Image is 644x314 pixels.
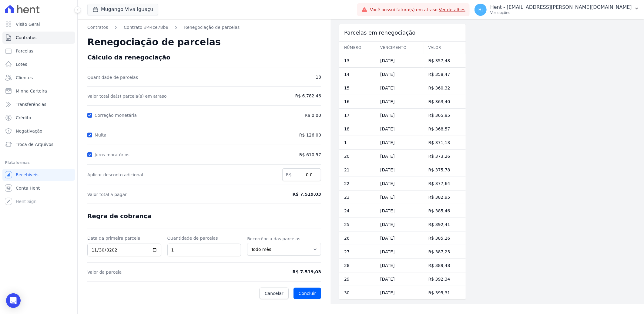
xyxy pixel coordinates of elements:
label: Quantidade de parcelas [167,235,241,241]
span: R$ 7.519,03 [267,269,321,275]
td: 21 [339,163,375,177]
td: R$ 373,26 [424,150,466,163]
span: Valor da parcela [87,269,261,275]
span: R$ 7.519,03 [267,191,321,198]
span: Minha Carteira [16,88,47,94]
span: Cálculo da renegociação [87,54,170,61]
span: R$ 0,00 [305,112,321,119]
span: Conta Hent [16,185,40,191]
td: 28 [339,259,375,272]
span: Parcelas [16,48,33,54]
td: R$ 360,32 [424,81,466,95]
span: Lotes [16,61,27,67]
td: R$ 392,34 [424,272,466,286]
td: 14 [339,68,375,81]
td: [DATE] [375,191,423,204]
td: [DATE] [375,231,423,245]
td: [DATE] [375,122,423,136]
a: Minha Carteira [2,85,75,97]
td: 26 [339,231,375,245]
span: Troca de Arquivos [16,141,53,147]
td: R$ 365,95 [424,109,466,122]
td: R$ 375,78 [424,163,466,177]
span: Regra de cobrança [87,212,151,220]
td: R$ 392,41 [424,218,466,231]
span: Você possui fatura(s) em atraso. [370,7,465,13]
td: 17 [339,109,375,122]
td: [DATE] [375,177,423,191]
td: [DATE] [375,136,423,150]
td: [DATE] [375,204,423,218]
td: 16 [339,95,375,109]
span: Valor total a pagar [87,191,261,198]
td: R$ 387,25 [424,245,466,259]
td: [DATE] [375,218,423,231]
a: Contratos [2,32,75,44]
th: Vencimento [375,42,423,54]
a: Troca de Arquivos [2,138,75,150]
span: Recebíveis [16,172,39,178]
td: 20 [339,150,375,163]
a: Parcelas [2,45,75,57]
a: Lotes [2,58,75,70]
a: Conta Hent [2,182,75,194]
a: Cancelar [260,288,289,299]
nav: Breadcrumb [87,24,321,31]
a: Crédito [2,112,75,124]
td: [DATE] [375,272,423,286]
span: Visão Geral [16,21,40,27]
td: R$ 385,46 [424,204,466,218]
label: Multa [95,133,109,137]
a: Ver detalhes [439,7,466,12]
p: Hent - [EMAIL_ADDRESS][PERSON_NAME][DOMAIN_NAME] [490,4,632,10]
td: [DATE] [375,150,423,163]
td: [DATE] [375,163,423,177]
td: 23 [339,191,375,204]
td: R$ 368,57 [424,122,466,136]
td: R$ 363,40 [424,95,466,109]
button: Hj Hent - [EMAIL_ADDRESS][PERSON_NAME][DOMAIN_NAME] Ver opções [470,1,644,18]
td: 15 [339,81,375,95]
span: R$ 126,00 [267,132,321,138]
label: Recorrência das parcelas [247,236,321,242]
span: Quantidade de parcelas [87,74,261,80]
span: R$ 610,57 [267,152,321,158]
td: 30 [339,286,375,300]
a: Renegociação de parcelas [184,24,240,31]
span: Clientes [16,75,33,81]
th: Valor [424,42,466,54]
a: Transferências [2,98,75,110]
a: Negativação [2,125,75,137]
td: 27 [339,245,375,259]
div: Open Intercom Messenger [6,293,21,308]
div: Plataformas [5,159,72,166]
th: Número [339,42,375,54]
a: Visão Geral [2,18,75,30]
p: Ver opções [490,10,632,15]
span: Contratos [16,35,36,41]
td: [DATE] [375,245,423,259]
label: Data da primeira parcela [87,235,161,241]
td: 24 [339,204,375,218]
td: 29 [339,272,375,286]
span: Cancelar [265,290,283,296]
a: Contratos [87,24,108,31]
td: 13 [339,54,375,68]
span: Crédito [16,115,31,121]
td: [DATE] [375,68,423,81]
label: Aplicar desconto adicional [87,172,276,178]
td: R$ 377,64 [424,177,466,191]
span: Negativação [16,128,42,134]
label: Juros moratórios [95,152,132,157]
span: Renegociação de parcelas [87,37,221,47]
td: 25 [339,218,375,231]
button: Concluir [293,288,321,299]
div: Parcelas em renegociação [339,24,466,41]
td: [DATE] [375,81,423,95]
label: Correção monetária [95,113,139,118]
td: [DATE] [375,54,423,68]
td: 22 [339,177,375,191]
td: R$ 395,31 [424,286,466,300]
button: Mugango Viva Iguaçu [87,4,158,15]
td: R$ 385,26 [424,231,466,245]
